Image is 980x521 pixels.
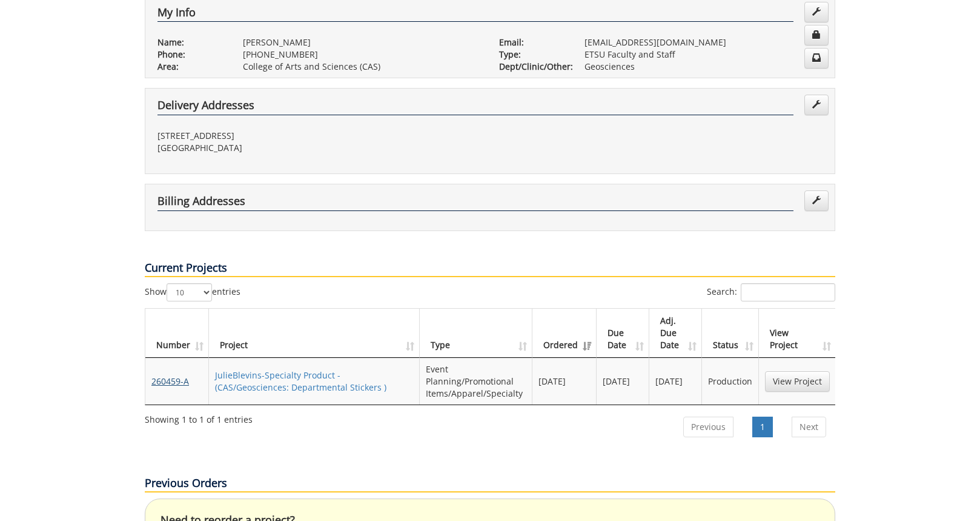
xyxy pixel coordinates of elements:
p: Current Projects [145,260,835,277]
a: Change Password [804,25,829,45]
div: Showing 1 to 1 of 1 entries [145,409,253,426]
p: Name: [157,36,225,49]
p: Dept/Clinic/Other: [499,61,566,73]
a: 1 [752,417,773,437]
td: [DATE] [532,358,597,405]
a: View Project [765,371,830,392]
select: Showentries [167,283,212,301]
p: Type: [499,49,566,61]
p: [STREET_ADDRESS] [157,130,481,142]
a: 260459-A [151,375,189,387]
a: Edit Info [804,2,829,22]
p: Previous Orders [145,476,835,492]
p: Email: [499,36,566,49]
a: Edit Addresses [804,190,829,211]
input: Search: [741,283,835,301]
a: JulieBlevins-Specialty Product - (CAS/Geosciences: Departmental Stickers ) [215,369,386,393]
td: [DATE] [649,358,702,405]
th: View Project: activate to sort column ascending [759,309,836,358]
th: Ordered: activate to sort column ascending [532,309,597,358]
h4: Delivery Addresses [157,99,793,115]
p: College of Arts and Sciences (CAS) [243,61,481,73]
p: [GEOGRAPHIC_DATA] [157,142,481,154]
a: Change Communication Preferences [804,48,829,69]
h4: Billing Addresses [157,195,793,211]
a: Next [792,417,826,437]
th: Due Date: activate to sort column ascending [597,309,649,358]
label: Show entries [145,283,240,301]
p: ETSU Faculty and Staff [584,49,823,61]
p: Area: [157,61,225,73]
p: [PHONE_NUMBER] [243,49,481,61]
th: Adj. Due Date: activate to sort column ascending [649,309,702,358]
p: Geosciences [584,61,823,73]
td: Production [702,358,759,405]
th: Number: activate to sort column ascending [145,309,209,358]
th: Status: activate to sort column ascending [702,309,759,358]
th: Type: activate to sort column ascending [420,309,532,358]
td: Event Planning/Promotional Items/Apparel/Specialty [420,358,532,405]
p: Phone: [157,49,225,61]
a: Previous [683,417,733,437]
p: [PERSON_NAME] [243,36,481,49]
p: [EMAIL_ADDRESS][DOMAIN_NAME] [584,36,823,49]
td: [DATE] [597,358,649,405]
h4: My Info [157,7,793,22]
label: Search: [707,283,835,301]
th: Project: activate to sort column ascending [209,309,420,358]
a: Edit Addresses [804,95,829,115]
